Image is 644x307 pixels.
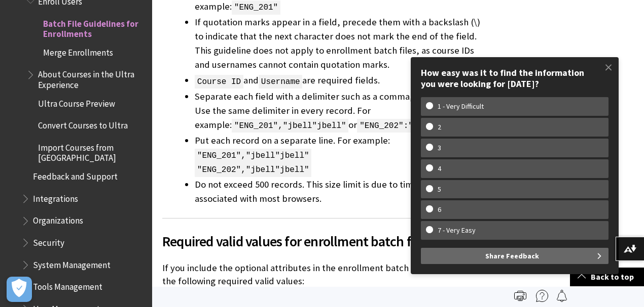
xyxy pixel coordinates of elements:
[536,290,548,302] img: More help
[421,248,609,264] button: Share Feedback
[259,75,302,89] span: Username
[33,212,83,226] span: Organizations
[43,44,113,58] span: Merge Enrollments
[38,117,128,130] span: Convert Courses to Ultra
[33,256,111,270] span: System Management
[195,73,484,87] li: and are required fields.
[33,279,102,292] span: Tools Management
[195,75,243,89] span: Course ID
[232,1,280,15] span: "ENG_201"
[421,67,609,89] div: How easy was it to find the information you were looking for [DATE]?
[38,139,145,163] span: Import Courses from [GEOGRAPHIC_DATA]
[195,178,484,206] li: Do not exceed 500 records. This size limit is due to timeout restrictions associated with most br...
[426,226,487,235] w-span: 7 - Very Easy
[195,163,311,177] span: "ENG_202","jbell"jbell"
[556,290,568,302] img: Follow this page
[426,164,453,173] w-span: 4
[570,268,644,286] a: Back to top
[43,15,145,39] span: Batch File Guidelines for Enrollments
[38,95,115,109] span: Ultra Course Preview
[195,15,484,72] li: If quotation marks appear in a field, precede them with a backslash (\) to indicate that the next...
[232,119,348,133] span: "ENG_201","jbell"jbell"
[7,277,32,302] button: Open Preferences
[33,190,78,204] span: Integrations
[485,248,539,264] span: Share Feedback
[38,66,145,90] span: About Courses in the Ultra Experience
[514,290,526,302] img: Print
[426,144,453,152] w-span: 3
[426,185,453,194] w-span: 5
[426,205,453,214] w-span: 6
[195,149,311,163] span: "ENG_201","jbell"jbell"
[162,231,484,252] span: Required valid values for enrollment batch files
[426,102,495,111] w-span: 1 - Very Difficult
[195,90,484,132] li: Separate each field with a delimiter such as a comma, colon, or tab. Use the same delimiter in ev...
[33,168,118,182] span: Feedback and Support
[162,261,484,288] p: If you include the optional attributes in the enrollment batch file, you must use the following r...
[33,234,64,248] span: Security
[195,134,484,176] li: Put each record on a separate line. For example:
[426,123,453,131] w-span: 2
[357,119,474,133] span: "ENG_202":"jbell"jbell"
